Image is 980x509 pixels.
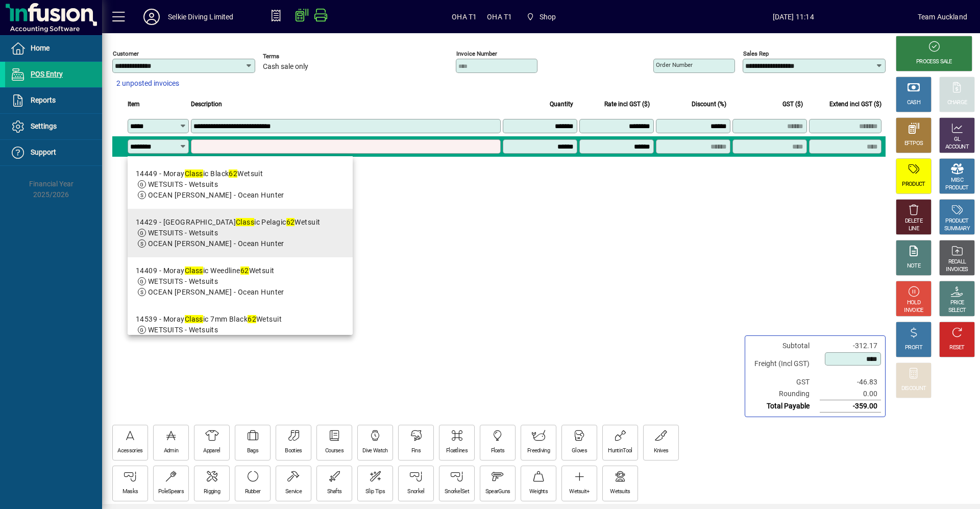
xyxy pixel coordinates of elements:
[263,53,324,60] span: Terms
[569,488,589,496] div: Wetsuit+
[136,217,320,228] div: 14429 - [GEOGRAPHIC_DATA] ic Pelagic Wetsuit
[749,400,820,413] td: Total Payable
[164,447,179,455] div: Admin
[327,488,342,496] div: Shafts
[185,169,203,178] em: Class
[31,122,57,130] span: Settings
[949,344,965,352] div: RESET
[135,8,168,26] button: Profile
[203,447,220,455] div: Apparel
[128,99,140,110] span: Item
[148,229,218,237] span: WETSUITS - Wetsuits
[285,488,302,496] div: Service
[916,58,952,66] div: PROCESS SALE
[820,340,881,352] td: -312.17
[669,9,918,25] span: [DATE] 11:14
[117,447,142,455] div: Acessories
[148,191,284,199] span: OCEAN [PERSON_NAME] - Ocean Hunter
[31,96,56,104] span: Reports
[904,140,923,148] div: EFTPOS
[240,266,249,275] em: 62
[918,9,967,25] div: Team Auckland
[654,447,669,455] div: Knives
[248,315,256,323] em: 62
[5,114,102,139] a: Settings
[905,217,922,225] div: DELETE
[529,488,548,496] div: Weights
[948,258,966,266] div: RECALL
[491,447,505,455] div: Floats
[749,376,820,388] td: GST
[362,447,387,455] div: Dive Watch
[749,388,820,400] td: Rounding
[948,307,966,314] div: SELECT
[136,265,284,276] div: 14409 - Moray ic Weedline Wetsuit
[31,44,50,52] span: Home
[743,50,769,57] mat-label: Sales rep
[285,447,302,455] div: Booties
[148,277,218,285] span: WETSUITS - Wetsuits
[148,326,218,334] span: WETSUITS - Wetsuits
[820,376,881,388] td: -46.83
[951,177,963,184] div: MISC
[128,257,353,306] mat-option: 14409 - Moray Classic Weedline 62 Wetsuit
[909,225,919,233] div: LINE
[945,143,969,151] div: ACCOUNT
[31,148,56,156] span: Support
[907,99,920,107] div: CASH
[907,262,920,270] div: NOTE
[411,447,421,455] div: Fins
[527,447,550,455] div: Freediving
[945,184,968,192] div: PRODUCT
[452,9,477,25] span: OHA T1
[905,344,922,352] div: PROFIT
[907,299,920,307] div: HOLD
[116,78,179,89] span: 2 unposted invoices
[950,299,964,307] div: PRICE
[128,209,353,257] mat-option: 14429 - Moray Classic Pelagic 62 Wetsuit
[245,488,261,496] div: Rubber
[604,99,650,110] span: Rate incl GST ($)
[286,218,295,226] em: 62
[572,447,587,455] div: Gloves
[446,447,468,455] div: Floatlines
[148,180,218,188] span: WETSUITS - Wetsuits
[550,99,573,110] span: Quantity
[820,388,881,400] td: 0.00
[456,50,497,57] mat-label: Invoice number
[263,63,308,71] span: Cash sale only
[136,314,284,325] div: 14539 - Moray ic 7mm Black Wetsuit
[158,488,184,496] div: PoleSpears
[112,75,183,93] button: 2 unposted invoices
[487,9,512,25] span: OHA T1
[944,225,970,233] div: SUMMARY
[540,9,556,25] span: Shop
[610,488,630,496] div: Wetsuits
[946,266,968,274] div: INVOICES
[954,136,961,143] div: GL
[5,88,102,113] a: Reports
[782,99,803,110] span: GST ($)
[656,61,693,68] mat-label: Order number
[522,8,560,26] span: Shop
[128,160,353,209] mat-option: 14449 - Moray Classic Black 62 Wetsuit
[236,218,254,226] em: Class
[5,36,102,61] a: Home
[902,181,925,188] div: PRODUCT
[191,99,222,110] span: Description
[365,488,385,496] div: Slip Tips
[947,99,967,107] div: CHARGE
[128,306,353,354] mat-option: 14539 - Moray Classic 7mm Black 62 Wetsuit
[148,239,284,248] span: OCEAN [PERSON_NAME] - Ocean Hunter
[122,488,138,496] div: Masks
[749,352,820,376] td: Freight (Incl GST)
[901,385,926,393] div: DISCOUNT
[136,168,284,179] div: 14449 - Moray ic Black Wetsuit
[485,488,510,496] div: SpearGuns
[168,9,234,25] div: Selkie Diving Limited
[829,99,881,110] span: Extend incl GST ($)
[113,50,139,57] mat-label: Customer
[904,307,923,314] div: INVOICE
[445,488,469,496] div: SnorkelSet
[325,447,344,455] div: Courses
